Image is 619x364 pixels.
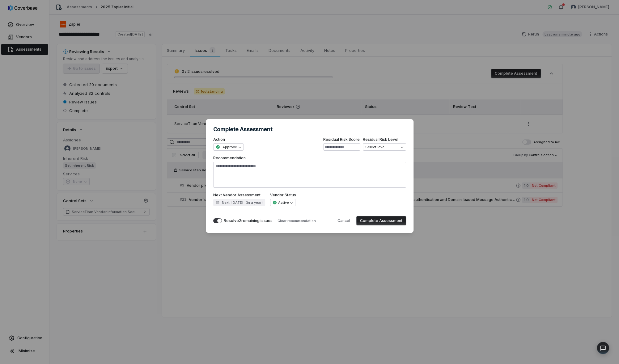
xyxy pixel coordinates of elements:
label: Recommendation [213,156,406,188]
button: Next: [DATE](in a year) [213,199,265,206]
label: Action [213,137,244,142]
button: Resolve2remaining issues [213,218,222,223]
span: Next: [DATE] [222,200,243,205]
span: ( in a year ) [246,200,263,205]
h2: Complete Assessment [213,127,406,132]
label: Vendor Status [270,193,296,198]
textarea: Recommendation [213,162,406,188]
button: Complete Assessment [356,216,406,225]
button: Clear recommendation [275,217,318,224]
button: Cancel [334,216,354,225]
div: Resolve 2 remaining issues [224,218,273,223]
label: Residual Risk Score [323,137,360,142]
label: Residual Risk Level [363,137,406,142]
label: Next Vendor Assessment [213,193,265,198]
